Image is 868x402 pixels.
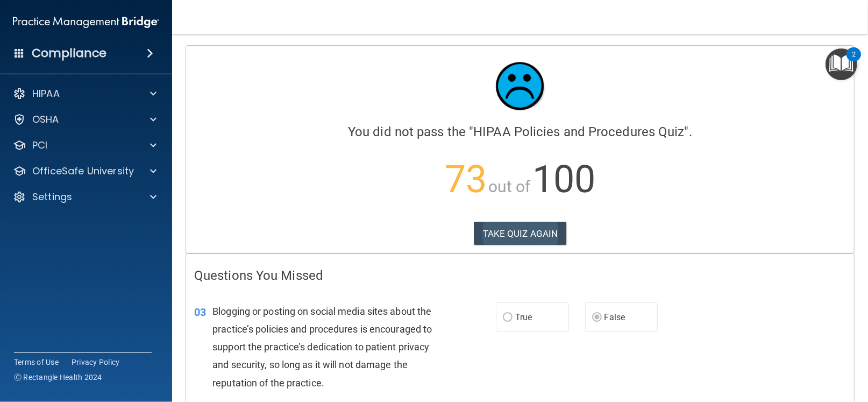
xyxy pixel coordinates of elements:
img: PMB logo [13,11,159,33]
a: Privacy Policy [72,357,120,368]
a: OSHA [13,113,156,126]
a: HIPAA [13,87,156,100]
h4: Compliance [32,46,106,61]
p: OSHA [32,113,59,126]
a: Settings [13,191,156,203]
a: Terms of Use [14,357,59,368]
p: HIPAA [32,87,60,100]
a: OfficeSafe University [13,165,156,178]
p: PCI [32,139,47,152]
span: True [515,312,532,322]
input: False [592,314,602,322]
span: 73 [445,157,487,201]
span: 100 [532,157,595,201]
div: 2 [852,54,856,68]
a: PCI [13,139,156,152]
span: Ⓒ Rectangle Health 2024 [14,372,102,383]
button: Open Resource Center, 2 new notifications [826,48,857,80]
span: Blogging or posting on social media sites about the practice’s policies and procedures is encoura... [212,306,432,389]
span: HIPAA Policies and Procedures Quiz [473,124,684,139]
p: OfficeSafe University [32,165,134,178]
span: out of [488,177,531,196]
h4: You did not pass the " ". [194,125,846,139]
h4: Questions You Missed [194,269,846,283]
span: False [604,312,625,322]
input: True [503,314,513,322]
img: sad_face.ecc698e2.jpg [488,54,552,118]
p: Settings [32,191,72,203]
button: TAKE QUIZ AGAIN [474,222,567,245]
span: 03 [194,306,206,319]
